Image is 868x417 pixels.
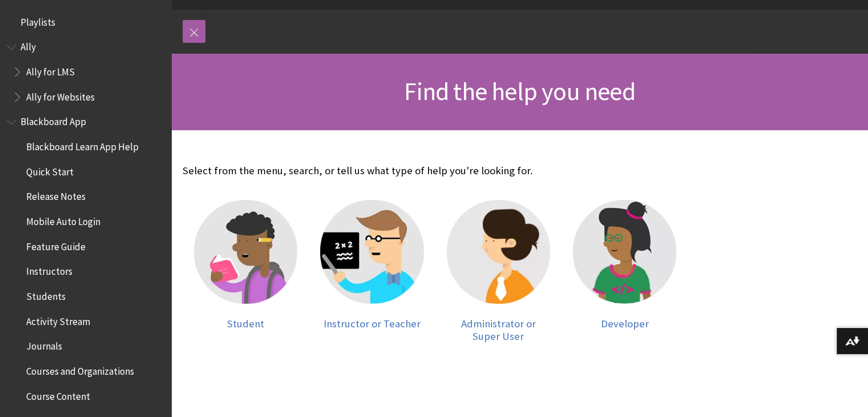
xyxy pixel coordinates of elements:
[194,200,297,342] a: Student Student
[26,362,134,377] span: Courses and Organizations
[7,13,164,32] nav: Book outline for Playlists
[447,200,550,342] a: Administrator Administrator or Super User
[26,312,90,327] span: Activity Stream
[324,317,421,330] span: Instructor or Teacher
[320,200,423,342] a: Instructor Instructor or Teacher
[320,200,423,303] img: Instructor
[26,87,94,103] span: Ally for Websites
[20,13,55,28] span: Playlists
[26,262,72,278] span: Instructors
[26,287,65,302] span: Students
[20,38,35,53] span: Ally
[20,113,86,128] span: Blackboard App
[404,75,635,107] span: Find the help you need
[7,38,164,107] nav: Book outline for Anthology Ally Help
[26,62,74,78] span: Ally for LMS
[26,137,138,153] span: Blackboard Learn App Help
[183,163,688,178] p: Select from the menu, search, or tell us what type of help you're looking for.
[461,317,536,343] span: Administrator or Super User
[26,187,85,203] span: Release Notes
[26,387,90,402] span: Course Content
[26,162,73,178] span: Quick Start
[26,237,85,252] span: Feature Guide
[227,317,264,330] span: Student
[194,200,297,303] img: Student
[26,337,62,352] span: Journals
[600,317,648,330] span: Developer
[573,200,676,342] a: Developer
[447,200,550,303] img: Administrator
[26,212,100,227] span: Mobile Auto Login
